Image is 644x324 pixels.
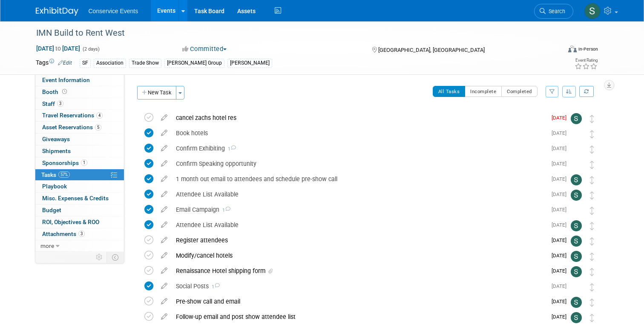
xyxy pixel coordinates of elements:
div: Event Rating [575,58,598,63]
span: [DATE] [552,176,571,182]
span: Asset Reservations [42,124,101,131]
img: Savannah Doctor [571,297,582,308]
a: Misc. Expenses & Credits [35,193,124,204]
div: Book hotels [172,126,546,140]
i: Move task [590,145,594,153]
div: Confirm Speaking opportunity [172,156,546,171]
a: Playbook [35,181,124,192]
span: [DATE] [552,237,571,243]
span: more [40,242,54,249]
a: edit [157,114,172,122]
a: Refresh [579,86,594,97]
a: Giveaways [35,134,124,145]
img: Savannah Doctor [571,113,582,124]
span: [DATE] [552,268,571,274]
i: Move task [590,298,594,307]
div: Attendee List Available [172,218,546,232]
div: Confirm Exhibiting [172,141,546,156]
a: edit [157,145,172,152]
a: edit [157,267,172,275]
a: Edit [58,60,72,66]
i: Move task [590,191,594,199]
div: Event Format [515,44,598,57]
img: Savannah Doctor [571,236,582,247]
img: Savannah Doctor [571,312,582,323]
span: Tasks [41,171,70,178]
img: Savannah Doctor [571,174,582,185]
div: 1 month out email to attendees and schedule pre-show call [172,172,546,186]
div: [PERSON_NAME] Group [164,59,224,68]
span: [DATE] [DATE] [36,45,80,52]
span: Conservice Events [89,8,138,14]
button: New Task [137,86,176,99]
span: 1 [219,207,230,213]
a: Tasks57% [35,169,124,181]
span: Sponsorships [42,159,87,166]
a: more [35,240,124,252]
span: 57% [58,171,70,178]
div: cancel zachs hotel res [172,111,546,125]
div: Social Posts [172,279,546,293]
span: Misc. Expenses & Credits [42,195,109,202]
span: [DATE] [552,115,571,121]
img: Format-Inperson.png [568,45,577,52]
span: Travel Reservations [42,112,103,119]
img: Amiee Griffey [571,128,582,139]
span: 1 [81,159,87,166]
span: [DATE] [552,161,571,167]
a: ROI, Objectives & ROO [35,216,124,228]
i: Move task [590,207,594,215]
a: edit [157,252,172,259]
span: Staff [42,100,63,107]
span: Giveaways [42,136,70,142]
span: [DATE] [552,191,571,197]
a: edit [157,175,172,183]
a: Booth [35,86,124,98]
a: edit [157,298,172,305]
button: Committed [179,45,230,54]
a: Search [534,4,573,19]
div: Follow-up email and post show attendee list [172,310,546,324]
span: [DATE] [552,314,571,320]
span: 3 [78,230,85,237]
span: ROI, Objectives & ROO [42,219,99,225]
i: Move task [590,283,594,291]
a: Budget [35,205,124,216]
span: 1 [209,284,220,290]
a: edit [157,313,172,321]
span: [DATE] [552,207,571,213]
a: Staff3 [35,98,124,110]
a: edit [157,282,172,290]
span: 1 [225,146,236,152]
td: Personalize Event Tab Strip [92,252,107,263]
div: SF [80,59,91,68]
span: Event Information [42,77,90,83]
span: Shipments [42,148,71,154]
span: Playbook [42,183,67,190]
div: Association [94,59,126,68]
img: Savannah Doctor [571,190,582,201]
div: [PERSON_NAME] [227,59,272,68]
a: Travel Reservations4 [35,110,124,121]
span: [DATE] [552,130,571,136]
i: Move task [590,130,594,138]
button: All Tasks [433,86,466,97]
a: edit [157,221,172,229]
img: Amiee Griffey [571,144,582,155]
td: Tags [36,58,72,68]
i: Move task [590,161,594,169]
button: Completed [501,86,538,97]
a: Sponsorships1 [35,157,124,169]
div: Renaissance Hotel shipping form [172,264,546,278]
a: edit [157,129,172,137]
i: Move task [590,222,594,230]
span: [DATE] [552,222,571,228]
i: Move task [590,237,594,245]
span: Booth not reserved yet [60,88,69,95]
img: Savannah Doctor [584,3,601,19]
a: edit [157,160,172,168]
i: Move task [590,253,594,261]
span: (2 days) [82,46,100,52]
div: IMN Build to Rent West [33,26,550,41]
div: Register attendees [172,233,546,247]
